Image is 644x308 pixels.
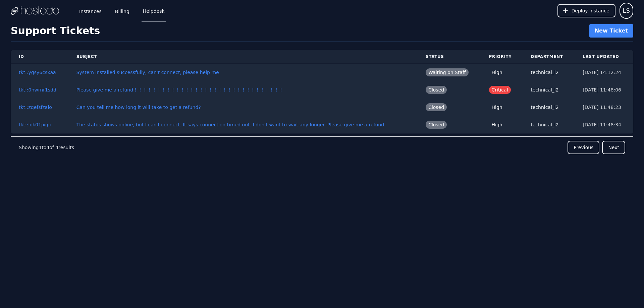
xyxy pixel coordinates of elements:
a: New Ticket [589,24,633,38]
div: technical_l2 [531,121,567,128]
img: Logo [11,6,59,16]
th: Priority [481,50,523,64]
span: High [489,121,505,129]
span: Waiting on Staff [426,68,469,76]
th: Status [418,50,481,64]
a: tkt::0nwrnr1sdd [19,87,56,93]
nav: Pagination [11,136,633,158]
div: [DATE] 14:12:24 [583,69,625,76]
th: Last Updated [575,50,633,64]
a: Please give me a refund！！！！！！！！！！！！！！！！！！！！！！！！！！！！！！！！ [76,87,283,93]
span: Closed [426,86,447,94]
span: 1 [39,145,42,150]
span: High [489,68,505,76]
div: [DATE] 11:48:34 [583,121,625,128]
th: Department [523,50,575,64]
h1: Support Tickets [11,25,100,37]
a: tkt::zqefsfzalo [19,105,52,110]
div: technical_l2 [531,104,567,111]
div: technical_l2 [531,69,567,76]
span: 4 [55,145,58,150]
p: Showing to of results [19,144,74,151]
span: Critical [489,86,511,94]
span: 4 [46,145,49,150]
button: Next [602,141,625,154]
span: Closed [426,103,447,111]
th: Subject [68,50,418,64]
a: tkt::ygsy6csxaa [19,70,56,75]
span: Closed [426,121,447,129]
span: Deploy Instance [572,7,609,14]
div: [DATE] 11:48:06 [583,86,625,93]
a: System installed successfully, can't connect, please help me [76,70,219,75]
button: User menu [620,3,633,19]
span: LS [623,6,630,15]
span: High [489,103,505,111]
a: tkt::lok01jxqii [19,122,51,127]
div: [DATE] 11:48:23 [583,104,625,111]
button: Previous [568,141,599,154]
a: The status shows online, but I can't connect. It says connection timed out. I don't want to wait ... [76,122,386,127]
button: Deploy Instance [557,4,615,17]
a: Can you tell me how long it will take to get a refund? [76,105,201,110]
div: technical_l2 [531,86,567,93]
th: ID [11,50,68,64]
